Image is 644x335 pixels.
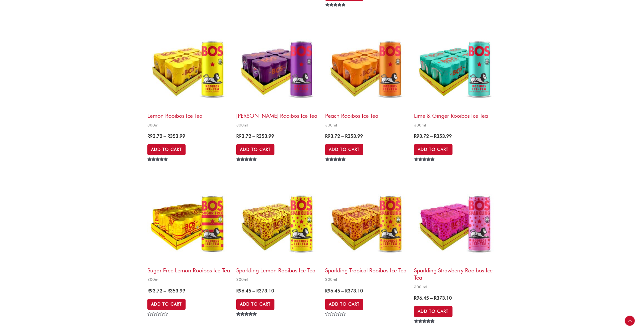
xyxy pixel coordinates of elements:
[236,122,319,128] span: 300ml
[147,288,150,294] span: R
[236,133,251,139] bdi: 93.72
[325,26,408,109] img: Peach Rooibos Ice Tea
[414,26,497,109] img: Lime & Ginger Rooibos Ice Tea
[325,299,363,310] a: Select options for “Sparkling Tropical Rooibos Ice Tea”
[430,295,433,301] span: –
[147,109,230,119] h2: Lemon Rooibos Ice Tea
[147,26,230,109] img: Lemon Rooibos Ice Tea
[236,26,319,130] a: [PERSON_NAME] Rooibos Ice Tea300ml
[236,299,274,310] a: Select options for “Sparkling Lemon Rooibos Ice Tea”
[236,181,319,284] a: Sparkling Lemon Rooibos Ice Tea300ml
[147,133,162,139] bdi: 93.72
[414,109,497,119] h2: Lime & Ginger Rooibos Ice Tea
[414,122,497,128] span: 300ml
[236,26,319,109] img: Berry Rooibos Ice Tea
[236,133,239,139] span: R
[236,264,319,274] h2: Sparkling Lemon Rooibos Ice Tea
[236,277,319,282] span: 300ml
[164,133,166,139] span: –
[325,133,328,139] span: R
[325,181,408,264] img: sparkling tropical rooibos ice tea
[325,26,408,130] a: Peach Rooibos Ice Tea300ml
[253,288,255,294] span: –
[256,288,259,294] span: R
[147,144,186,155] a: Select options for “Lemon Rooibos Ice Tea”
[345,133,363,139] bdi: 353.99
[345,133,348,139] span: R
[414,181,497,264] img: sparkling strawberry rooibos ice tea
[414,133,417,139] span: R
[325,3,347,21] span: Rated out of 5
[236,144,274,155] a: Select options for “Berry Rooibos Ice Tea”
[325,181,408,284] a: Sparkling Tropical Rooibos Ice Tea300ml
[167,288,170,294] span: R
[256,288,274,294] bdi: 373.10
[414,284,497,290] span: 300 ml
[147,181,230,284] a: Sugar Free Lemon Rooibos Ice Tea300ml
[253,133,255,139] span: –
[147,181,230,264] img: sugar free lemon rooibos ice tea
[345,288,348,294] span: R
[236,157,258,176] span: Rated out of 5
[414,26,497,130] a: Lime & Ginger Rooibos Ice Tea300ml
[167,133,170,139] span: R
[414,295,429,301] bdi: 96.45
[147,299,186,310] a: Select options for “Sugar Free Lemon Rooibos Ice Tea”
[341,133,344,139] span: –
[236,288,239,294] span: R
[341,288,344,294] span: –
[236,288,251,294] bdi: 96.45
[414,264,497,281] h2: Sparkling Strawberry Rooibos Ice Tea
[414,133,429,139] bdi: 93.72
[167,133,185,139] bdi: 353.99
[236,312,258,330] span: Rated out of 5
[434,133,437,139] span: R
[236,181,319,264] img: sparkling lemon rooibos ice tea
[167,288,185,294] bdi: 353.99
[434,295,437,301] span: R
[147,157,169,176] span: Rated out of 5
[164,288,166,294] span: –
[414,295,417,301] span: R
[147,264,230,274] h2: Sugar Free Lemon Rooibos Ice Tea
[414,181,497,291] a: Sparkling Strawberry Rooibos Ice Tea300 ml
[325,288,328,294] span: R
[414,157,436,176] span: Rated out of 5
[256,133,259,139] span: R
[325,277,408,282] span: 300ml
[147,122,230,128] span: 300ml
[414,144,452,155] a: Select options for “Lime & Ginger Rooibos Ice Tea”
[147,26,230,130] a: Lemon Rooibos Ice Tea300ml
[325,122,408,128] span: 300ml
[325,264,408,274] h2: Sparkling Tropical Rooibos Ice Tea
[325,109,408,119] h2: Peach Rooibos Ice Tea
[256,133,274,139] bdi: 353.99
[325,133,340,139] bdi: 93.72
[414,306,452,317] a: Select options for “Sparkling Strawberry Rooibos Ice Tea”
[147,288,162,294] bdi: 93.72
[345,288,363,294] bdi: 373.10
[430,133,433,139] span: –
[147,133,150,139] span: R
[325,144,363,155] a: Select options for “Peach Rooibos Ice Tea”
[236,109,319,119] h2: [PERSON_NAME] Rooibos Ice Tea
[434,295,452,301] bdi: 373.10
[147,277,230,282] span: 300ml
[325,157,347,176] span: Rated out of 5
[434,133,452,139] bdi: 353.99
[325,288,340,294] bdi: 96.45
